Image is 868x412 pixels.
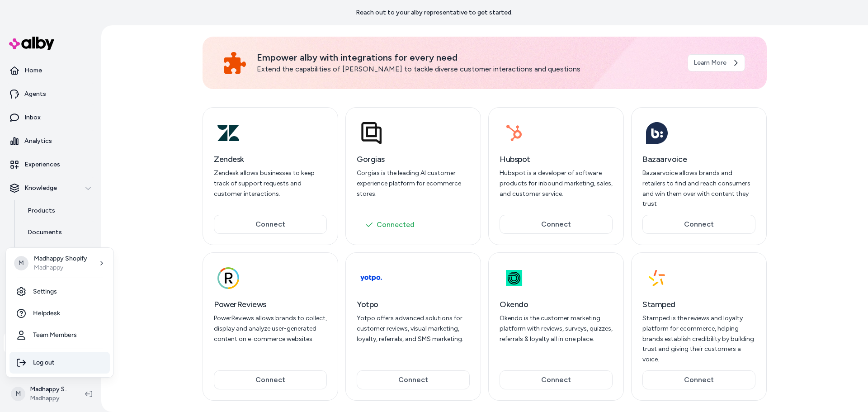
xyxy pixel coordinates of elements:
div: Log out [9,352,110,374]
span: M [14,256,28,270]
p: Madhappy Shopify [34,254,87,263]
p: Madhappy [34,263,87,272]
a: Settings [9,281,110,303]
span: Helpdesk [33,309,60,318]
a: Team Members [9,324,110,346]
